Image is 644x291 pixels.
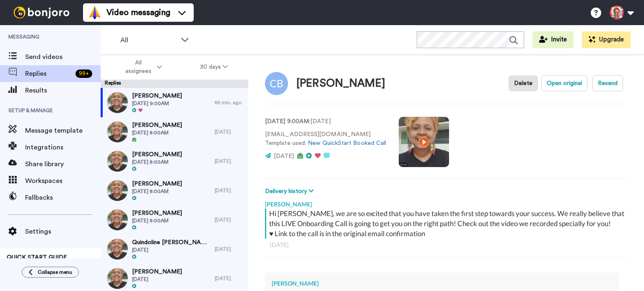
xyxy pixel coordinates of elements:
span: Send videos [25,52,101,62]
img: 0aace5f9-28c2-44a1-885c-ee704e9629b6-thumb.jpg [107,180,128,201]
div: [DATE] [215,246,244,252]
span: [PERSON_NAME] [132,209,182,217]
a: [PERSON_NAME][DATE] 8:00AM[DATE] [101,117,248,147]
span: [DATE] 8:00AM [132,129,182,136]
a: [PERSON_NAME][DATE] 8:00AM[DATE] [101,176,248,205]
span: QUICK START GUIDE [7,255,67,260]
button: Delivery history [265,187,316,196]
img: vm-color.svg [88,6,101,19]
a: Quindoline [PERSON_NAME][DATE][DATE] [101,234,248,264]
span: [DATE] 8:00AM [132,188,182,195]
span: [DATE] [132,276,182,283]
button: Delete [509,75,538,91]
span: [DATE] 8:00AM [132,217,182,224]
button: Invite [532,31,574,48]
a: [PERSON_NAME][DATE] 9:00AM56 min. ago [101,88,248,117]
div: [DATE] [215,275,244,282]
span: Results [25,85,101,95]
span: [PERSON_NAME] [132,121,182,129]
span: [PERSON_NAME] [132,92,182,100]
span: All [120,35,177,45]
div: [DATE] [270,241,622,249]
span: [DATE] [132,247,210,253]
span: Integrations [25,142,101,152]
span: Share library [25,159,101,169]
span: Message template [25,126,101,136]
div: Hi [PERSON_NAME], we are so excited that you have taken the first step towards your success. We r... [269,209,625,239]
img: dea53bfd-925c-46a4-aa3b-ce620beb719b-thumb.jpg [107,268,128,289]
span: Settings [25,227,101,237]
span: Collapse menu [38,269,72,276]
div: [DATE] [215,129,244,135]
div: [PERSON_NAME] [265,196,627,209]
div: 99 + [75,70,92,78]
div: [DATE] [215,158,244,165]
img: Image of Christine Bernier [265,72,288,95]
span: All assignees [121,59,155,75]
span: Quindoline [PERSON_NAME] [132,238,210,247]
button: Open original [541,75,587,91]
span: Replies [25,69,72,79]
button: Collapse menu [22,267,79,278]
img: 0aace5f9-28c2-44a1-885c-ee704e9629b6-thumb.jpg [107,151,128,172]
a: [PERSON_NAME][DATE] 8:00AM[DATE] [101,205,248,234]
span: [PERSON_NAME] [132,268,182,276]
span: [PERSON_NAME] [132,150,182,159]
span: Video messaging [106,7,170,18]
div: [DATE] [215,216,244,223]
p: [EMAIL_ADDRESS][DOMAIN_NAME] Template used: [265,130,386,148]
span: Workspaces [25,176,101,186]
p: : [DATE] [265,117,386,126]
img: c2176492-b87f-40e3-8049-5156a5539fac-thumb.jpg [107,209,128,230]
button: All assignees [102,55,181,79]
div: [DATE] [215,187,244,194]
div: 56 min. ago [215,99,244,106]
button: 30 days [181,59,247,75]
img: fac87ee1-fa42-4167-9b73-c1ba94c57ba2-thumb.jpg [107,92,128,113]
span: [DATE] [274,153,294,159]
img: dea53bfd-925c-46a4-aa3b-ce620beb719b-thumb.jpg [107,239,128,260]
a: [PERSON_NAME][DATE] 8:00AM[DATE] [101,147,248,176]
a: New QuickStart Booked Call [308,140,386,146]
span: [PERSON_NAME] [132,180,182,188]
span: Fallbacks [25,193,101,203]
button: Resend [592,75,623,91]
img: bj-logo-header-white.svg [10,7,73,18]
span: [DATE] 9:00AM [132,100,182,107]
div: Replies [101,80,248,88]
img: 84f75f2f-ea57-4964-b256-e7532b881315-thumb.jpg [107,121,128,142]
span: [DATE] 8:00AM [132,159,182,165]
button: Upgrade [582,31,631,48]
div: [PERSON_NAME] [296,77,385,90]
div: [PERSON_NAME] [272,279,612,288]
strong: [DATE] 9:00AM [265,118,309,124]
